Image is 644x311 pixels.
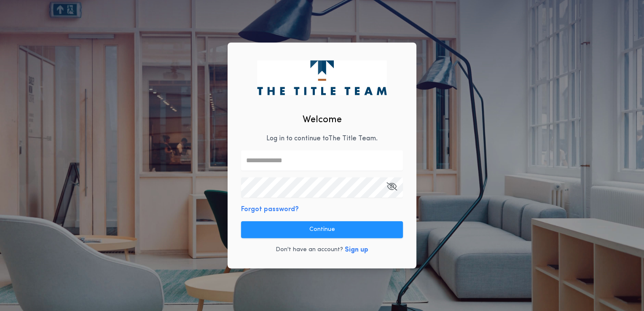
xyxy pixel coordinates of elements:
[276,246,343,254] p: Don't have an account?
[241,221,403,238] button: Continue
[266,134,378,144] p: Log in to continue to The Title Team .
[241,204,299,214] button: Forgot password?
[257,60,386,95] img: logo
[303,113,342,127] h2: Welcome
[345,245,368,255] button: Sign up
